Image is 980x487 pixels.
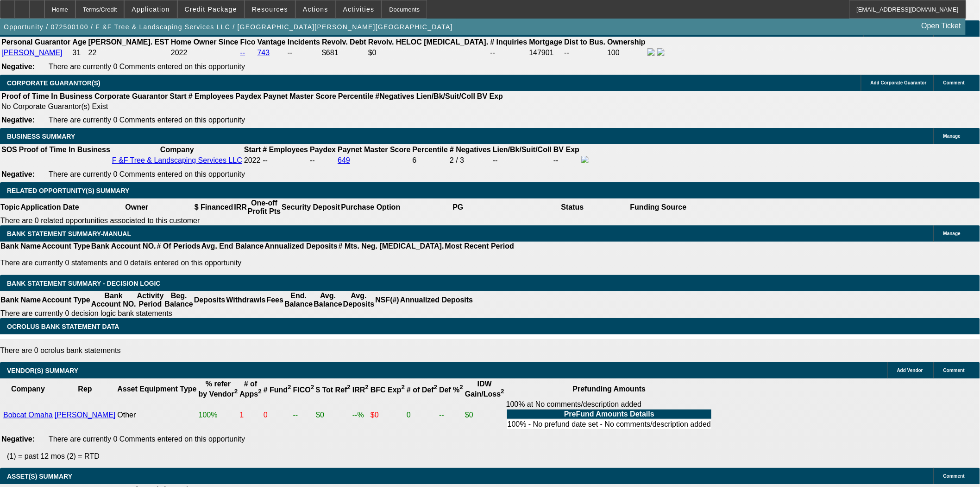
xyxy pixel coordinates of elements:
[7,79,101,87] span: CORPORATE GUARANTOR(S)
[371,386,405,394] b: BFC Exp
[1,92,93,101] th: Proof of Time In Business
[338,92,373,100] b: Percentile
[117,400,197,430] td: Other
[1,170,35,178] b: Negative:
[492,155,552,166] td: --
[445,242,515,251] th: Most Recent Period
[918,18,965,34] a: Open Ticket
[233,199,247,216] th: IRR
[293,400,315,430] td: --
[529,38,563,46] b: Mortgage
[7,473,72,480] span: ASSET(S) SUMMARY
[573,385,646,393] b: Prefunding Amounts
[1,63,35,70] b: Negative:
[185,6,237,13] span: Credit Package
[88,48,170,58] td: 22
[1,145,18,154] th: SOS
[132,6,170,13] span: Application
[72,48,87,58] td: 31
[897,368,923,373] span: Add Vendor
[347,384,351,391] sup: 2
[338,156,350,164] a: 649
[413,156,448,165] div: 6
[630,199,687,216] th: Funding Source
[19,145,111,154] th: Proof of Time In Business
[376,92,415,100] b: #Negatives
[370,400,405,430] td: $0
[112,156,242,164] a: F &F Tree & Landscaping Services LLC
[321,48,367,58] td: $681
[7,452,980,461] p: (1) = past 12 mos (2) = RTD
[340,199,401,216] th: Purchase Option
[263,146,308,154] b: # Employees
[515,199,630,216] th: Status
[322,38,366,46] b: Revolv. Debt
[296,0,335,18] button: Actions
[460,384,463,391] sup: 2
[943,231,961,236] span: Manage
[49,116,245,124] span: There are currently 0 Comments entered on this opportunity
[1,102,507,111] td: No Corporate Guarantor(s) Exist
[303,6,328,13] span: Actions
[239,400,262,430] td: 1
[258,388,261,395] sup: 2
[338,242,445,251] th: # Mts. Neg. [MEDICAL_DATA].
[336,0,382,18] button: Activities
[258,49,270,57] a: 743
[490,48,528,58] td: --
[607,48,646,58] td: 100
[7,323,119,330] span: OCROLUS BANK STATEMENT DATA
[450,156,491,165] div: 2 / 3
[309,155,336,166] td: --
[313,291,342,309] th: Avg. Balance
[198,400,239,430] td: 100%
[117,385,196,393] b: Asset Equipment Type
[41,291,91,309] th: Account Type
[234,388,238,395] sup: 2
[368,38,489,46] b: Revolv. HELOC [MEDICAL_DATA].
[943,134,961,139] span: Manage
[477,92,503,100] b: BV Exp
[657,48,665,56] img: linkedin-icon.png
[199,380,238,398] b: % refer by Vendor
[247,199,281,216] th: One-off Profit Pts
[450,146,491,154] b: # Negatives
[439,386,463,394] b: Def %
[507,420,711,429] td: 100% - No prefund date set - No comments/description added
[194,291,226,309] th: Deposits
[490,38,527,46] b: # Inquiries
[434,384,437,391] sup: 2
[41,242,91,251] th: Account Type
[1,435,35,443] b: Negative:
[281,199,340,216] th: Security Deposit
[171,38,239,46] b: Home Owner Since
[91,242,157,251] th: Bank Account NO.
[20,199,79,216] th: Application Date
[352,386,369,394] b: IRR
[343,291,375,309] th: Avg. Deposits
[400,291,473,309] th: Annualized Deposits
[266,291,284,309] th: Fees
[80,199,194,216] th: Owner
[49,435,245,443] span: There are currently 0 Comments entered on this opportunity
[311,384,314,391] sup: 2
[581,156,589,163] img: facebook-icon.png
[315,400,351,430] td: $0
[137,291,164,309] th: Activity Period
[407,386,437,394] b: # of Def
[7,280,161,287] span: Bank Statement Summary - Decision Logic
[258,38,286,46] b: Vantage
[194,199,234,216] th: $ Financed
[310,146,336,154] b: Paydex
[316,386,351,394] b: $ Tot Ref
[11,385,45,393] b: Company
[78,385,92,393] b: Rep
[7,230,131,237] span: BANK STATEMENT SUMMARY-MANUAL
[178,0,244,18] button: Credit Package
[240,38,256,46] b: Fico
[72,38,86,46] b: Age
[125,0,176,18] button: Application
[201,242,264,251] th: Avg. End Balance
[263,400,292,430] td: 0
[564,410,654,418] b: PreFund Amounts Details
